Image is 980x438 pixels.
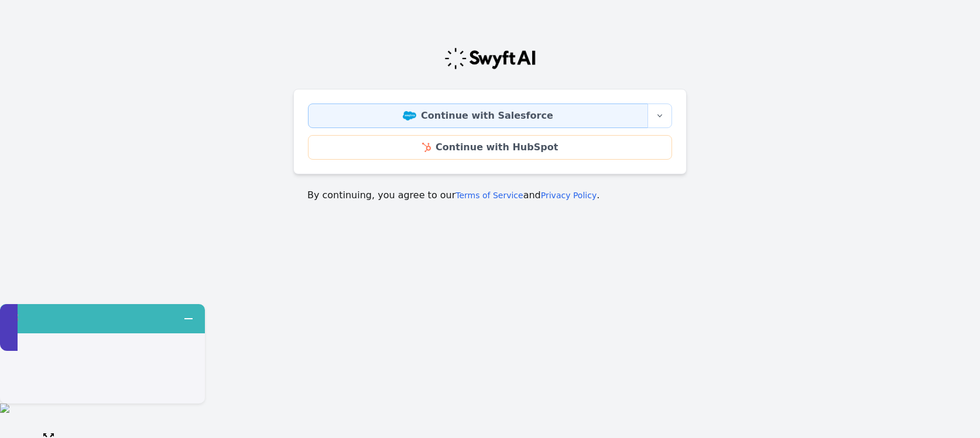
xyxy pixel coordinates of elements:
a: Continue with HubSpot [308,135,672,160]
p: By continuing, you agree to our and . [307,188,673,202]
img: HubSpot [422,143,431,152]
a: Privacy Policy [541,191,597,200]
img: Swyft Logo [444,47,536,70]
a: Continue with Salesforce [308,104,648,128]
a: Terms of Service [455,191,523,200]
img: Salesforce [403,111,416,120]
